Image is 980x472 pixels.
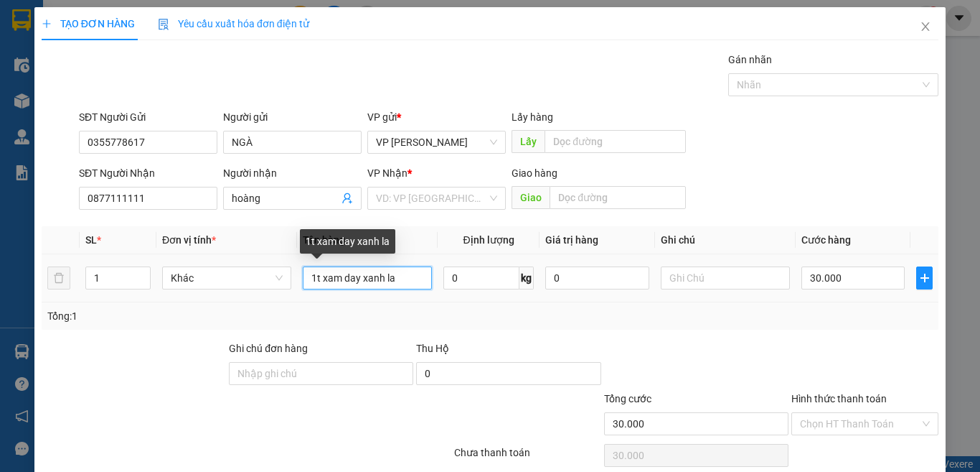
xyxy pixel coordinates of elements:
label: Gán nhãn [728,54,772,65]
div: Người gửi [223,109,362,125]
span: Cước hàng [801,234,851,246]
div: Người nhận [223,165,362,181]
span: Định lượng [463,234,514,246]
span: Đơn vị tính [162,234,216,246]
div: VP gửi [367,109,506,125]
div: Tổng: 1 [47,308,380,324]
input: 0 [545,267,649,290]
span: Lấy hàng [512,111,553,123]
input: Dọc đường [545,130,686,153]
span: Thu Hộ [416,343,449,354]
input: Ghi chú đơn hàng [229,362,413,385]
button: plus [916,267,933,290]
span: user-add [341,193,353,204]
span: Lấy [512,130,545,153]
img: icon [158,19,169,30]
label: Ghi chú đơn hàng [229,343,308,354]
span: kg [519,267,534,290]
span: plus [917,272,932,284]
span: Khác [171,267,283,289]
button: delete [47,267,70,290]
div: SĐT Người Nhận [79,165,217,181]
label: Hình thức thanh toán [791,393,887,404]
div: Chưa thanh toán [453,445,603,470]
span: Giá trị hàng [545,234,598,246]
div: SĐT Người Gửi [79,109,217,125]
div: 1t xam day xanh la [300,229,395,254]
span: VP Nhận [367,167,407,179]
span: Yêu cầu xuất hóa đơn điện tử [158,18,309,29]
span: VP Phan Rang [376,131,497,153]
th: Ghi chú [655,226,796,254]
input: Dọc đường [550,186,686,209]
span: SL [85,234,97,246]
input: VD: Bàn, Ghế [303,267,432,290]
span: Giao hàng [512,167,557,179]
input: Ghi Chú [661,267,790,290]
span: close [920,21,931,32]
span: Tổng cước [604,393,651,404]
span: Giao [512,186,550,209]
button: Close [905,7,946,47]
span: TẠO ĐƠN HÀNG [42,18,135,29]
span: plus [42,19,52,29]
